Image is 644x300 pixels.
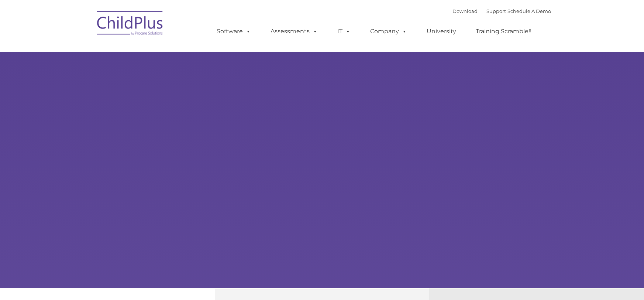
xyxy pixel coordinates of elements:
[452,8,551,14] font: |
[93,6,167,43] img: ChildPlus by Procare Solutions
[507,8,551,14] a: Schedule A Demo
[419,24,464,39] a: University
[363,24,414,39] a: Company
[330,24,358,39] a: IT
[209,24,258,39] a: Software
[452,8,478,14] a: Download
[486,8,506,14] a: Support
[263,24,325,39] a: Assessments
[468,24,539,39] a: Training Scramble!!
